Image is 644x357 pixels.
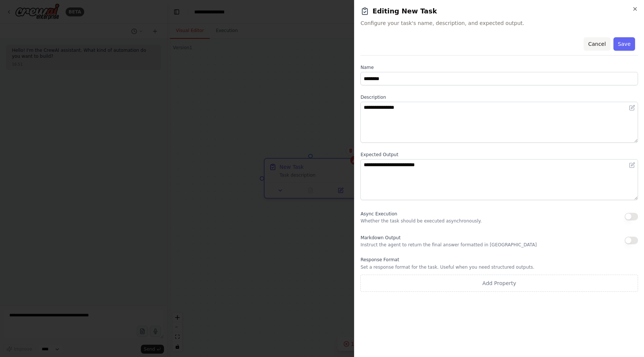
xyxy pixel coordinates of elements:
[360,264,638,270] p: Set a response format for the task. Useful when you need structured outputs.
[360,242,537,248] p: Instruct the agent to return the final answer formatted in [GEOGRAPHIC_DATA]
[584,37,610,51] button: Cancel
[360,275,638,292] button: Add Property
[360,64,638,70] label: Name
[360,211,397,217] span: Async Execution
[613,37,635,51] button: Save
[360,218,482,224] p: Whether the task should be executed asynchronously.
[360,6,638,16] h2: Editing New Task
[360,235,400,240] span: Markdown Output
[628,103,637,112] button: Open in editor
[360,94,638,100] label: Description
[360,19,638,27] span: Configure your task's name, description, and expected output.
[360,257,638,263] label: Response Format
[360,152,638,158] label: Expected Output
[628,161,637,170] button: Open in editor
